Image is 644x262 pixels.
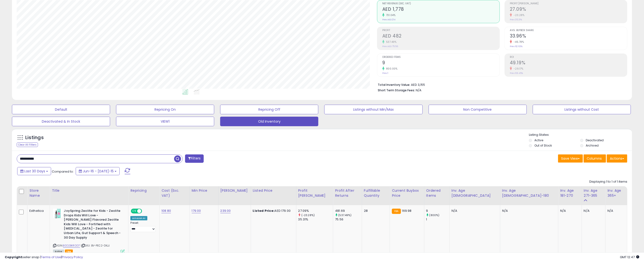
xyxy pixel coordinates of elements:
small: Prev: AED 75.56 [382,45,398,48]
a: Terms of Use [41,255,61,259]
button: Listings without Cost [533,105,631,114]
div: Inv. Age 365+ [607,188,625,198]
div: 35.31% [298,217,333,222]
button: Actions [607,154,627,163]
h2: AED 482 [382,33,500,40]
small: -45.78% [512,40,524,44]
span: OFF [141,209,149,213]
small: (537.49%) [338,213,351,217]
div: seller snap | | [5,255,83,260]
div: Displaying 1 to 1 of 1 items [589,180,627,184]
div: 75.56 [335,217,362,222]
div: N/A [560,209,578,213]
button: VIEW1 [116,117,214,126]
h2: 33.96% [510,33,627,40]
button: Repricing On [116,105,214,114]
label: Out of Stock [535,143,552,147]
span: ON [132,209,138,213]
b: JoySpring Zeolite for Kids - Zeolite Drops Kids Will Love - [PERSON_NAME] Flavored Zeolite Kids W... [64,209,122,241]
button: Non Competitive [429,105,527,114]
div: Current Buybox Price [392,188,422,198]
small: Prev: 62.63% [510,45,522,48]
button: Jun-16 - [DATE]-15 [76,167,120,175]
div: AED 179.00 [253,209,293,213]
button: Old Inventory [220,117,318,126]
small: Prev: AED 214 [382,18,395,21]
p: Listing States: [529,133,632,137]
div: Inv. Age 181-270 [560,188,580,198]
div: 9 [426,209,449,213]
span: Ordered Items [382,56,500,59]
div: Listed Price [253,188,294,193]
button: Default [12,105,110,114]
div: [PERSON_NAME] [220,188,249,193]
div: Esthetica [29,209,46,213]
strong: Copyright [5,255,22,259]
div: Inv. Age [DEMOGRAPHIC_DATA] [452,188,498,198]
h2: 49.19% [510,60,627,66]
b: Total Inventory Value: [378,83,410,87]
div: Repricing [130,188,157,193]
span: Net Revenue (Exc. VAT) [382,2,500,5]
small: Prev: 1 [382,72,388,75]
div: Fulfillable Quantity [364,188,388,198]
span: 169.98 [402,208,412,213]
label: Archived [586,143,599,147]
span: Profit [382,29,500,32]
div: Store Name [29,188,48,198]
b: Listed Price: [253,208,275,213]
small: -29.17% [512,67,523,71]
span: ROI [510,56,627,59]
div: Amazon AI [130,216,147,220]
a: 179.00 [192,208,201,213]
div: N/A [502,209,555,213]
h2: 9 [382,60,500,66]
span: Avg. Buybox Share [510,29,627,32]
span: Jun-16 - [DATE]-15 [83,169,114,174]
small: 800.00% [384,67,398,71]
div: Preset: [130,221,156,232]
small: FBA [392,209,401,214]
button: Deactivated & In Stock [12,117,110,126]
b: Short Term Storage Fees: [378,88,415,92]
a: B0D2BKRDD7 [63,244,80,248]
small: Prev: 69.45% [510,72,523,75]
span: Profit [PERSON_NAME] [510,2,627,5]
div: 27.09% [298,209,333,213]
div: Cost (Exc. VAT) [161,188,187,198]
div: Profit [PERSON_NAME] [298,188,331,198]
small: (800%) [429,213,440,217]
div: Min Price [192,188,216,193]
button: Save View [558,154,583,163]
div: 481.69 [335,209,362,213]
span: N/A [416,88,421,93]
button: Listings without Min/Max [324,105,422,114]
small: 731.04% [384,13,396,17]
span: Columns [587,156,602,161]
h5: Listings [25,134,44,141]
button: Columns [584,154,606,163]
div: Inv. Age [DEMOGRAPHIC_DATA]-180 [502,188,556,198]
a: Privacy Policy [62,255,83,259]
span: 2025-08-15 12:47 GMT [620,255,639,259]
span: Last 30 Days [24,169,45,174]
small: (-23.28%) [301,213,315,217]
h2: 27.09% [510,6,627,13]
div: Profit After Returns [335,188,360,198]
a: 108.80 [161,208,171,213]
small: Prev: 35.31% [510,18,522,21]
label: Deactivated [586,138,604,142]
li: AED 3,155 [378,82,624,87]
div: 28 [364,209,386,213]
button: Repricing Off [220,105,318,114]
div: 1 [426,217,449,222]
small: 537.49% [384,40,397,44]
a: 239.00 [220,208,231,213]
small: -23.28% [512,13,525,17]
div: Title [52,188,126,193]
div: Ordered Items [426,188,447,198]
div: N/A [607,209,623,213]
div: N/A [452,209,496,213]
label: Active [535,138,543,142]
div: N/A [584,209,602,213]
